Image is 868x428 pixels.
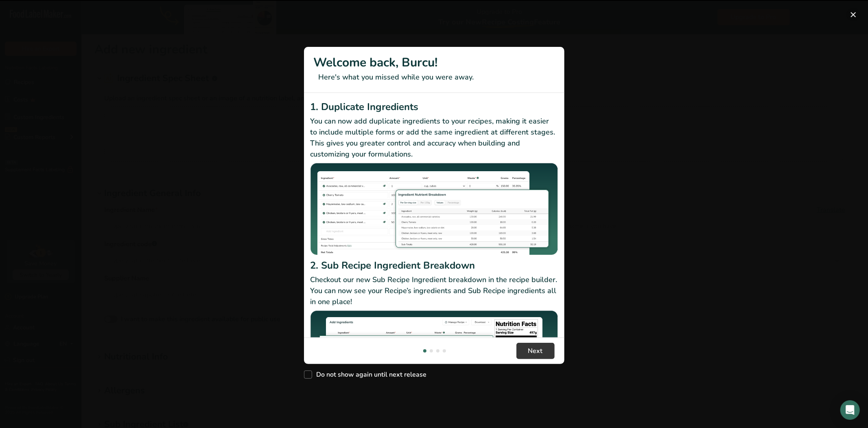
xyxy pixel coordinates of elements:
[312,371,427,379] span: Do not show again until next release
[314,53,555,72] h1: Welcome back, Burcu!
[840,400,860,420] div: Open Intercom Messenger
[310,99,558,114] h2: 1. Duplicate Ingredients
[310,163,558,256] img: Duplicate Ingredients
[310,274,558,307] p: Checkout our new Sub Recipe Ingredient breakdown in the recipe builder. You can now see your Reci...
[528,346,543,356] span: Next
[310,311,558,403] img: Sub Recipe Ingredient Breakdown
[314,72,555,83] p: Here's what you missed while you were away.
[310,258,558,273] h2: 2. Sub Recipe Ingredient Breakdown
[516,343,555,359] button: Next
[310,116,558,160] p: You can now add duplicate ingredients to your recipes, making it easier to include multiple forms...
